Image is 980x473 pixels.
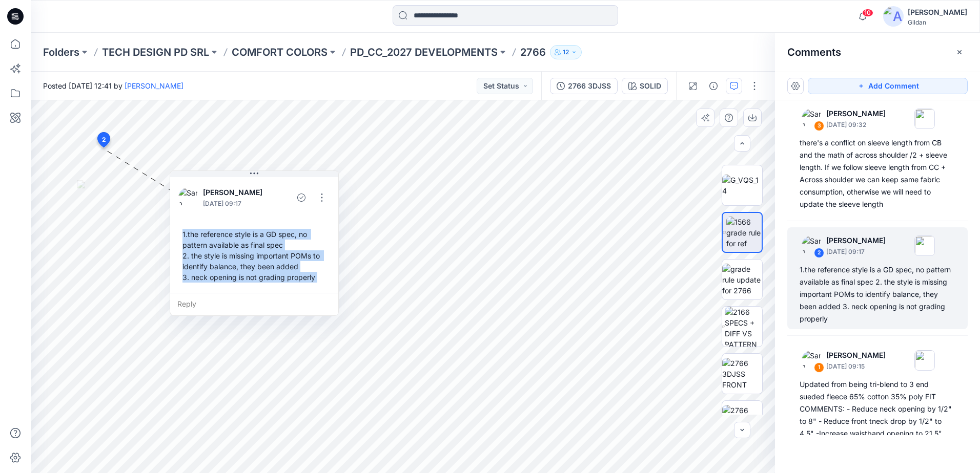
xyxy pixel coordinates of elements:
[203,186,271,199] p: [PERSON_NAME]
[800,264,955,325] div: 1.the reference style is a GD spec, no pattern available as final spec 2. the style is missing im...
[622,78,668,94] button: SOLID
[808,78,968,94] button: Add Comment
[826,361,886,372] p: [DATE] 09:15
[520,45,546,59] p: 2766
[178,187,199,208] img: Sara Hernandez
[563,47,569,58] p: 12
[170,293,338,315] div: Reply
[722,264,762,296] img: grade rule update for 2766
[814,248,824,258] div: 2
[232,45,328,59] a: COMFORT COLORS
[722,405,762,437] img: 2766 3DJSS SIDE
[722,358,762,390] img: 2766 3DJSS FRONT
[802,350,822,371] img: Sara Hernandez
[125,81,183,90] a: [PERSON_NAME]
[102,45,209,59] a: TECH DESIGN PD SRL
[826,107,886,120] p: [PERSON_NAME]
[43,45,79,59] a: Folders
[726,217,762,249] img: 1566 grade rule for ref
[826,120,886,130] p: [DATE] 09:32
[802,109,822,129] img: Sara Hernandez
[826,234,886,247] p: [PERSON_NAME]
[883,6,904,27] img: avatar
[640,80,661,92] div: SOLID
[826,349,886,361] p: [PERSON_NAME]
[350,45,498,59] a: PD_CC_2027 DEVELOPMENTS
[800,137,955,210] div: there's a conflict on sleeve length from CB and the math of across shoulder /2 + sleeve length. I...
[787,46,841,58] h2: Comments
[802,235,822,256] img: Sara Hernandez
[43,80,183,91] span: Posted [DATE] 12:41 by
[203,199,271,209] p: [DATE] 09:17
[550,78,618,94] button: 2766 3DJSS
[814,362,824,373] div: 1
[102,135,106,144] span: 2
[725,307,762,347] img: 2166 SPECS + DIFF VS PATTERN
[814,121,824,131] div: 3
[550,45,582,59] button: 12
[826,247,886,257] p: [DATE] 09:17
[705,78,722,94] button: Details
[908,6,967,18] div: [PERSON_NAME]
[722,175,762,196] img: G_VQS_14
[568,80,611,92] div: 2766 3DJSS
[178,225,330,287] div: 1.the reference style is a GD spec, no pattern available as final spec 2. the style is missing im...
[862,9,873,17] span: 10
[908,18,967,26] div: Gildan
